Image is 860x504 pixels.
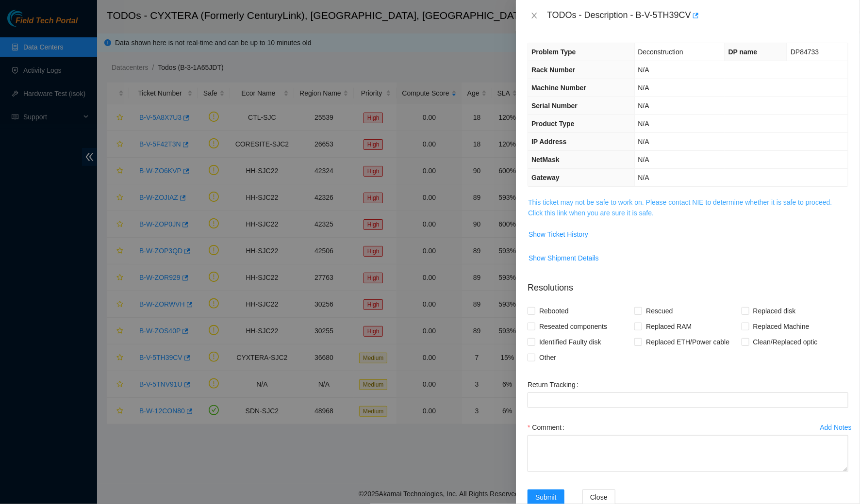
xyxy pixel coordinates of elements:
[530,12,538,19] span: close
[638,156,649,163] span: N/A
[749,303,800,319] span: Replaced disk
[642,303,677,319] span: Rescued
[535,492,557,503] span: Submit
[820,420,852,435] button: Add Notes
[528,11,541,20] button: Close
[535,319,611,334] span: Reseated components
[531,48,576,56] span: Problem Type
[528,250,599,266] button: Show Shipment Details
[638,120,649,128] span: N/A
[531,138,566,146] span: IP Address
[642,334,733,350] span: Replaced ETH/Power cable
[638,102,649,110] span: N/A
[638,138,649,146] span: N/A
[547,8,848,23] div: TODOs - Description - B-V-5TH39CV
[531,156,560,163] span: NetMask
[531,84,586,92] span: Machine Number
[749,334,822,350] span: Clean/Replaced optic
[638,48,683,56] span: Deconstruction
[531,66,575,74] span: Rack Number
[528,435,848,472] textarea: Comment
[638,174,649,181] span: N/A
[528,377,582,392] label: Return Tracking
[531,120,574,128] span: Product Type
[749,319,813,334] span: Replaced Machine
[820,424,852,431] div: Add Notes
[528,420,568,435] label: Comment
[528,198,832,217] a: This ticket may not be safe to work on. Please contact NIE to determine whether it is safe to pro...
[642,319,695,334] span: Replaced RAM
[529,229,588,240] span: Show Ticket History
[529,253,599,263] span: Show Shipment Details
[791,48,819,56] span: DP84733
[528,227,589,242] button: Show Ticket History
[590,492,608,503] span: Close
[638,66,649,74] span: N/A
[531,102,578,110] span: Serial Number
[535,334,605,350] span: Identified Faulty disk
[535,350,560,365] span: Other
[638,84,649,92] span: N/A
[728,48,758,56] span: DP name
[528,274,848,294] p: Resolutions
[535,303,573,319] span: Rebooted
[528,392,848,408] input: Return Tracking
[531,174,560,181] span: Gateway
